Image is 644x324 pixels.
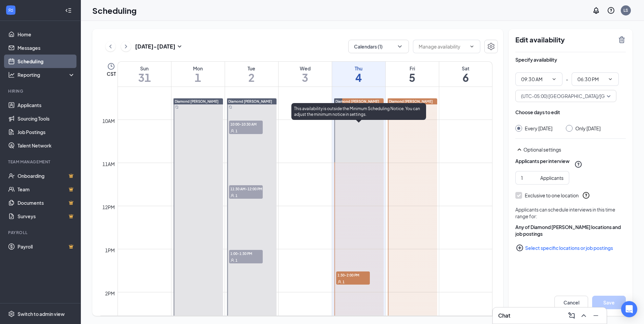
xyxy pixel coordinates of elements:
[592,296,626,309] button: Save
[439,72,492,83] h1: 6
[332,62,385,87] a: September 4, 2025
[439,62,492,87] a: September 6, 2025
[498,312,510,319] h3: Chat
[118,62,171,87] a: August 31, 2025
[515,109,560,116] div: Choose days to edit
[8,311,15,317] svg: Settings
[118,72,171,83] h1: 31
[123,42,129,51] svg: ChevronRight
[623,7,628,13] div: LS
[18,311,65,317] div: Switch to admin view
[104,247,116,254] div: 1pm
[582,191,590,199] svg: QuestionInfo
[607,6,615,14] svg: QuestionInfo
[515,224,626,237] div: Any of Diamond [PERSON_NAME] locations and job postings
[439,65,492,72] div: Sat
[228,99,272,103] span: Diamond [PERSON_NAME]
[175,99,219,103] span: Diamond [PERSON_NAME]
[525,192,579,199] div: Exclusive to one location
[386,65,439,72] div: Fri
[540,174,563,182] div: Applicants
[515,145,523,154] svg: SmallChevronUp
[8,71,15,78] svg: Analysis
[107,70,116,77] span: CST
[574,160,582,168] svg: QuestionInfo
[566,310,577,321] button: ComposeMessage
[18,209,75,223] a: SurveysCrown
[171,65,225,72] div: Mon
[525,125,552,132] div: Every [DATE]
[279,72,332,83] h1: 3
[229,121,263,127] span: 10:00-10:30 AM
[484,40,498,53] button: Settings
[8,159,74,165] div: Team Management
[336,271,370,278] span: 1:30-2:00 PM
[332,72,385,83] h1: 4
[335,99,379,103] span: Diamond [PERSON_NAME]
[101,117,116,125] div: 10am
[515,36,614,44] h2: Edit availability
[101,203,116,211] div: 12pm
[107,42,114,51] svg: ChevronLeft
[291,103,426,120] div: This availability is outside the Minimum Scheduling Notice. You can adjust the minimum notice in ...
[18,169,75,183] a: OnboardingCrown
[343,280,345,284] span: 1
[8,230,74,235] div: Payroll
[279,62,332,87] a: September 3, 2025
[18,112,75,125] a: Sourcing Tools
[386,62,439,87] a: September 5, 2025
[578,310,589,321] button: ChevronUp
[7,7,14,13] svg: WorkstreamLogo
[235,129,237,133] span: 1
[18,183,75,196] a: TeamCrown
[18,55,75,68] a: Scheduling
[515,241,626,255] button: Select specific locations or job postingsPlusCircle
[515,72,626,86] div: -
[515,158,570,164] div: Applicants per interview
[171,62,225,87] a: September 1, 2025
[515,206,626,220] div: Applicants can schedule interviews in this time range for:
[608,76,613,82] svg: ChevronDown
[523,146,626,153] div: Optional settings
[18,98,75,112] a: Applicants
[171,72,225,83] h1: 1
[225,72,278,83] h1: 2
[230,194,234,198] svg: User
[175,105,179,109] svg: Sync
[396,43,403,50] svg: ChevronDown
[225,62,278,87] a: September 2, 2025
[554,296,588,309] button: Cancel
[516,244,524,252] svg: PlusCircle
[592,6,600,14] svg: Notifications
[18,240,75,253] a: PayrollCrown
[235,193,237,198] span: 1
[18,28,75,41] a: Home
[487,42,495,51] svg: Settings
[229,105,232,109] svg: Sync
[279,65,332,72] div: Wed
[104,290,116,297] div: 2pm
[18,125,75,139] a: Job Postings
[135,43,175,50] h3: [DATE] - [DATE]
[621,301,637,317] div: Open Intercom Messenger
[8,88,74,94] div: Hiring
[118,65,171,72] div: Sun
[568,312,576,320] svg: ComposeMessage
[419,43,466,50] input: Manage availability
[121,41,131,52] button: ChevronRight
[235,258,237,263] span: 1
[469,44,475,49] svg: ChevronDown
[580,312,588,320] svg: ChevronUp
[551,76,557,82] svg: ChevronDown
[575,125,601,132] div: Only [DATE]
[18,71,75,78] div: Reporting
[101,160,116,168] div: 11am
[18,139,75,152] a: Talent Network
[107,62,115,70] svg: Clock
[65,7,72,14] svg: Collapse
[590,310,601,321] button: Minimize
[18,41,75,55] a: Messages
[386,72,439,83] h1: 5
[229,185,263,192] span: 11:30 AM-12:00 PM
